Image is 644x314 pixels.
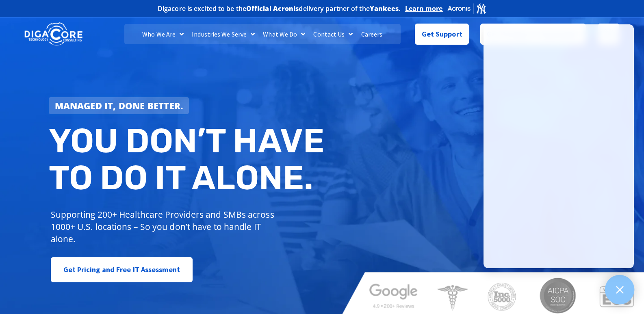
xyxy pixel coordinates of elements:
span: Get Pricing and Free IT Assessment [63,262,180,278]
a: Get Pricing & IT Assessment [480,24,586,45]
nav: Menu [124,24,401,44]
h2: You don’t have to do IT alone. [49,122,328,197]
img: DigaCore Technology Consulting [24,22,82,47]
a: Who We Are [138,24,188,44]
h2: Digacore is excited to be the delivery partner of the [158,5,401,12]
a: Get Pricing and Free IT Assessment [51,257,193,282]
a: Learn more [405,4,443,13]
strong: Managed IT, done better. [55,100,183,112]
b: Official Acronis [246,4,299,13]
b: Yankees. [370,4,401,13]
a: Careers [357,24,387,44]
a: Contact Us [309,24,357,44]
a: Managed IT, done better. [49,97,189,114]
a: What We Do [259,24,309,44]
a: Get Support [415,24,469,45]
iframe: Chatgenie Messenger [484,24,634,268]
p: Supporting 200+ Healthcare Providers and SMBs across 1000+ U.S. locations – So you don’t have to ... [51,208,278,245]
img: Acronis [447,2,487,14]
a: Industries We Serve [188,24,259,44]
span: Get Support [422,26,462,42]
